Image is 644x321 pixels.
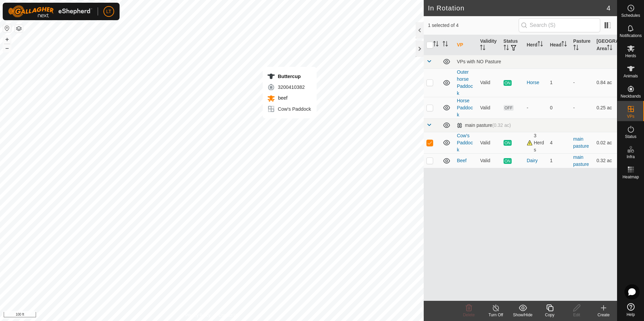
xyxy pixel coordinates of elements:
span: Status [625,135,636,139]
td: 0.84 ac [594,68,617,97]
td: Valid [477,132,501,153]
td: - [571,97,594,118]
button: + [3,35,11,43]
span: Animals [623,74,638,78]
th: Herd [524,35,547,55]
td: Valid [477,97,501,118]
th: Pasture [571,35,594,55]
a: Cow's Paddock [457,133,473,152]
a: main pasture [573,154,589,167]
span: 4 [607,3,610,13]
span: Infra [626,155,635,159]
div: VPs with NO Pasture [457,59,614,64]
td: 1 [547,153,571,168]
p-sorticon: Activate to sort [573,46,579,51]
span: Heatmap [622,175,639,179]
div: Cow's Paddock [267,105,311,113]
a: Contact Us [219,312,238,318]
button: Reset Map [3,24,11,32]
td: 0 [547,97,571,118]
th: Validity [477,35,501,55]
div: 3200410382 [267,83,311,91]
div: Dairy [527,157,545,164]
a: Outer horse Paddock [457,69,473,96]
div: Create [590,312,617,318]
button: Map Layers [15,25,23,33]
span: ON [504,140,512,146]
img: Gallagher Logo [8,5,92,17]
button: – [3,44,11,52]
p-sorticon: Activate to sort [504,46,509,51]
td: 0.25 ac [594,97,617,118]
div: Buttercup [267,72,311,80]
td: Valid [477,153,501,168]
div: Horse [527,79,545,86]
div: Turn Off [482,312,509,318]
a: Beef [457,158,466,163]
th: Status [501,35,524,55]
p-sorticon: Activate to sort [480,46,485,51]
td: 0.02 ac [594,132,617,153]
p-sorticon: Activate to sort [561,42,567,47]
span: Herds [625,54,636,58]
p-sorticon: Activate to sort [607,46,612,51]
span: Schedules [621,13,640,17]
a: Privacy Policy [185,312,211,318]
th: VP [454,35,477,55]
span: LT [106,8,111,15]
a: Horse Paddock [457,98,473,117]
td: Valid [477,68,501,97]
span: VPs [627,114,634,118]
span: Notifications [620,34,642,38]
span: ON [504,80,512,86]
span: Help [626,313,635,317]
div: Copy [536,312,563,318]
p-sorticon: Activate to sort [433,42,439,47]
th: [GEOGRAPHIC_DATA] Area [594,35,617,55]
div: main pasture [457,122,511,128]
td: - [571,68,594,97]
div: 3 Herds [527,132,545,153]
span: Neckbands [620,94,641,98]
span: (0.32 ac) [492,122,511,128]
p-sorticon: Activate to sort [443,42,448,47]
a: Help [617,300,644,319]
h2: In Rotation [428,4,606,12]
td: 0.32 ac [594,153,617,168]
th: Head [547,35,571,55]
input: Search (S) [519,18,600,32]
p-sorticon: Activate to sort [538,42,543,47]
span: Delete [463,313,475,317]
td: 1 [547,68,571,97]
span: beef [277,95,288,101]
span: ON [504,158,512,164]
span: 1 selected of 4 [428,22,518,29]
a: main pasture [573,136,589,149]
td: 4 [547,132,571,153]
div: Show/Hide [509,312,536,318]
div: - [527,104,545,111]
div: Edit [563,312,590,318]
span: OFF [504,105,514,111]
